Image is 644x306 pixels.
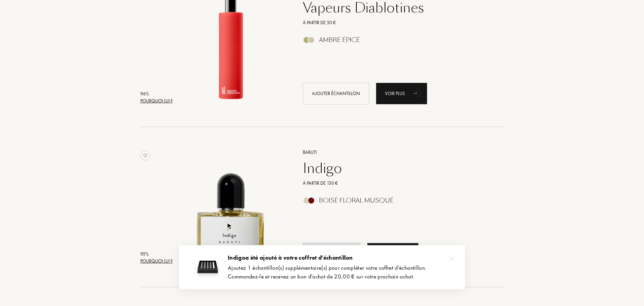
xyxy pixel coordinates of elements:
a: Baruti [298,149,494,156]
a: À partir de 50 € [298,19,494,26]
div: 95 % [140,251,173,258]
img: cross.svg [449,256,454,261]
div: Voir plus [367,243,419,265]
a: Indigo Baruti [175,140,293,272]
div: Voir plus [376,83,427,104]
img: sample box 4 [194,254,221,280]
div: 96 % [140,90,173,97]
img: no_like_p.png [140,150,150,161]
div: Ajouter échantillon [303,83,369,104]
a: Voir plusanimation [376,83,427,104]
div: Ajoutez 1 échantillon(s) supplémentaire(s) pour compléter votre coffret d'échantillon. Commandez-... [228,264,455,281]
a: Ambré Épicé [298,38,494,45]
div: animation [411,86,424,100]
div: Indigo a été ajouté à votre coffret d'échantillon [228,254,455,262]
a: À partir de 130 € [298,180,494,187]
div: Pourquoi lui ? [140,97,173,104]
div: Retirer de la boite [303,243,360,265]
div: Pourquoi lui ? [140,258,173,265]
div: Ambré Épicé [319,36,360,44]
img: Indigo Baruti [175,148,287,260]
a: Boisé Floral Musqué [298,199,494,206]
div: Boisé Floral Musqué [319,197,394,204]
a: Indigo [298,160,494,176]
a: Voir plusanimation [367,243,419,265]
